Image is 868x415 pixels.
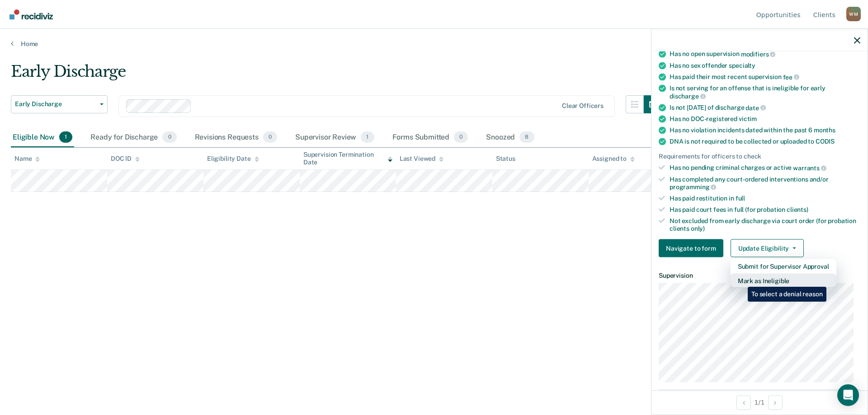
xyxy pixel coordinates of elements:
[484,128,536,148] div: Snoozed
[731,259,836,288] div: Dropdown Menu
[745,104,765,111] span: date
[111,155,140,163] div: DOC ID
[11,62,662,88] div: Early Discharge
[816,138,835,145] span: CODIS
[670,92,706,99] span: discharge
[9,9,53,19] img: Recidiviz
[846,7,861,21] div: W M
[670,126,860,134] div: Has no violation incidents dated within the past 6
[741,50,776,57] span: modifiers
[89,128,178,148] div: Ready for Discharge
[11,40,857,48] a: Home
[207,155,259,163] div: Eligibility Date
[670,195,860,202] div: Has paid restitution in
[15,100,96,108] span: Early Discharge
[659,272,860,280] dt: Supervision
[670,73,860,81] div: Has paid their most recent supervision
[651,390,868,414] div: 1 / 1
[14,155,40,163] div: Name
[659,239,727,257] a: Navigate to form link
[731,259,836,274] button: Submit for Supervisor Approval
[361,131,374,143] span: 1
[659,239,723,257] button: Navigate to form
[731,274,836,288] button: Mark as Ineligible
[736,395,751,410] button: Previous Opportunity
[729,61,755,69] span: specialty
[670,115,860,123] div: Has no DOC-registered
[670,50,860,58] div: Has no open supervision
[454,131,468,143] span: 0
[670,138,860,145] div: DNA is not required to be collected or uploaded to
[670,103,860,112] div: Is not [DATE] of discharge
[670,217,860,232] div: Not excluded from early discharge via court order (for probation clients
[562,102,604,110] div: Clear officers
[739,115,757,122] span: victim
[162,131,176,143] span: 0
[519,131,534,143] span: 8
[303,151,392,166] div: Supervision Termination Date
[837,384,859,406] div: Open Intercom Messenger
[193,128,279,148] div: Revisions Requests
[670,205,860,213] div: Has paid court fees in full (for probation
[814,126,835,134] span: months
[391,128,470,148] div: Forms Submitted
[670,183,716,191] span: programming
[787,205,808,213] span: clients)
[736,195,745,202] span: full
[793,164,826,171] span: warrants
[670,164,860,172] div: Has no pending criminal charges or active
[11,128,74,148] div: Eligible Now
[400,155,443,163] div: Last Viewed
[293,128,376,148] div: Supervisor Review
[731,239,804,257] button: Update Eligibility
[768,395,783,410] button: Next Opportunity
[496,155,515,163] div: Status
[59,131,72,143] span: 1
[691,224,705,232] span: only)
[659,153,860,160] div: Requirements for officers to check
[783,73,799,80] span: fee
[592,155,635,163] div: Assigned to
[670,61,860,69] div: Has no sex offender
[263,131,277,143] span: 0
[846,7,861,21] button: Profile dropdown button
[670,84,860,100] div: Is not serving for an offense that is ineligible for early
[670,175,860,191] div: Has completed any court-ordered interventions and/or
